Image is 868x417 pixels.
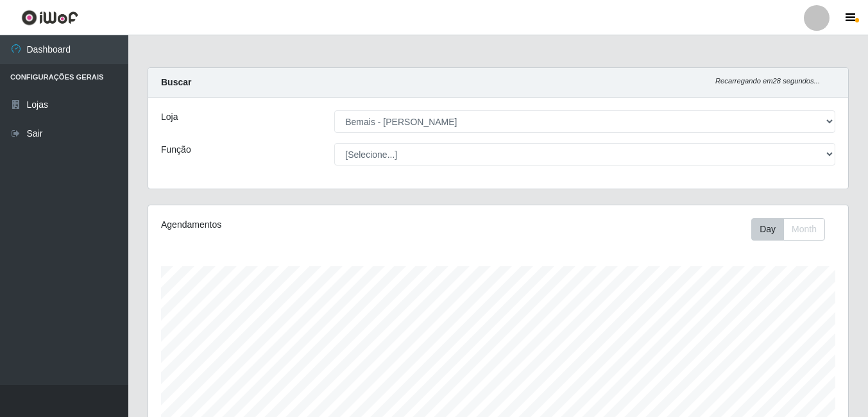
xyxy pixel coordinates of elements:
[783,218,825,241] button: Month
[715,77,820,85] i: Recarregando em 28 segundos...
[161,143,191,157] label: Função
[751,218,784,241] button: Day
[751,218,825,241] div: First group
[161,77,191,87] strong: Buscar
[751,218,835,241] div: Toolbar with button groups
[21,10,78,26] img: CoreUI Logo
[161,110,178,124] label: Loja
[161,218,430,232] div: Agendamentos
